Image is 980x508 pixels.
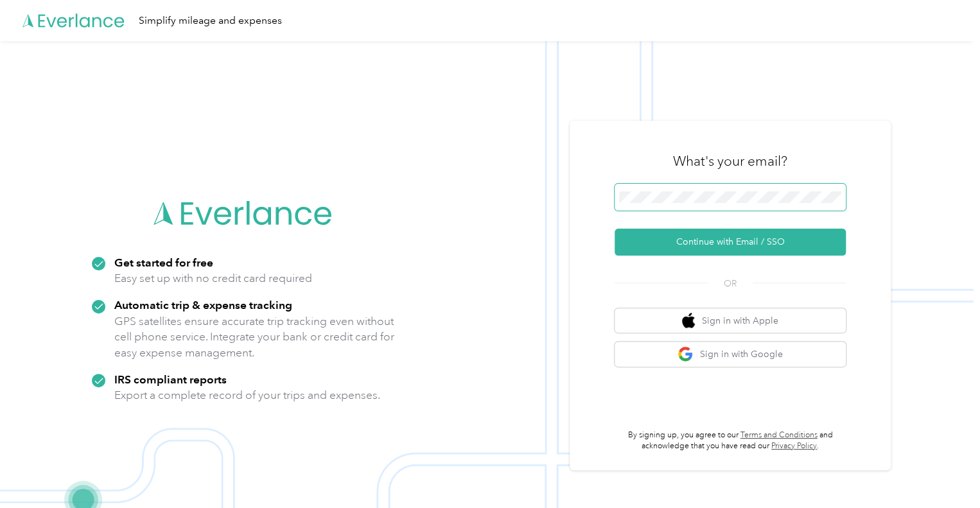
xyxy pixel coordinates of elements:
[740,430,818,440] a: Terms and Conditions
[114,298,292,311] strong: Automatic trip & expense tracking
[139,13,282,29] div: Simplify mileage and expenses
[114,256,213,269] strong: Get started for free
[615,430,846,452] p: By signing up, you agree to our and acknowledge that you have read our .
[708,277,753,290] span: OR
[678,346,694,362] img: google logo
[615,342,846,367] button: google logoSign in with Google
[114,372,227,386] strong: IRS compliant reports
[673,152,787,170] h3: What's your email?
[114,387,380,403] p: Export a complete record of your trips and expenses.
[615,308,846,333] button: apple logoSign in with Apple
[682,313,695,329] img: apple logo
[771,441,817,451] a: Privacy Policy
[114,270,312,286] p: Easy set up with no credit card required
[114,313,395,361] p: GPS satellites ensure accurate trip tracking even without cell phone service. Integrate your bank...
[615,229,846,256] button: Continue with Email / SSO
